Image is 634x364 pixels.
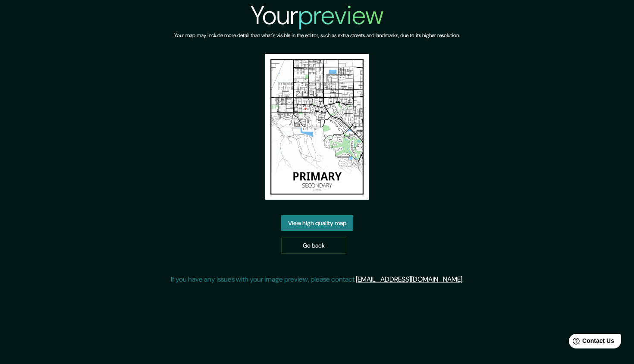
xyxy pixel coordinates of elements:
a: [EMAIL_ADDRESS][DOMAIN_NAME] [356,275,462,284]
a: View high quality map [281,215,353,231]
p: If you have any issues with your image preview, please contact . [171,274,464,285]
img: created-map-preview [265,54,368,200]
a: Go back [281,238,346,254]
h6: Your map may include more detail than what's visible in the editor, such as extra streets and lan... [174,31,460,40]
iframe: Help widget launcher [557,330,625,355]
